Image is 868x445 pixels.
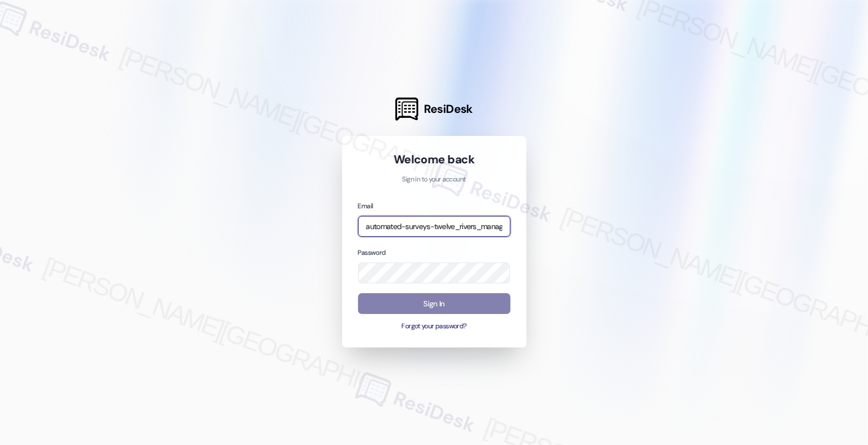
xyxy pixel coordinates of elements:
[424,101,473,117] span: ResiDesk
[358,175,510,185] p: Sign in to your account
[358,293,510,315] button: Sign In
[358,216,510,237] input: name@example.com
[358,322,510,332] button: Forgot your password?
[358,152,510,167] h1: Welcome back
[358,202,373,210] label: Email
[358,248,386,257] label: Password
[395,98,418,121] img: ResiDesk Logo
